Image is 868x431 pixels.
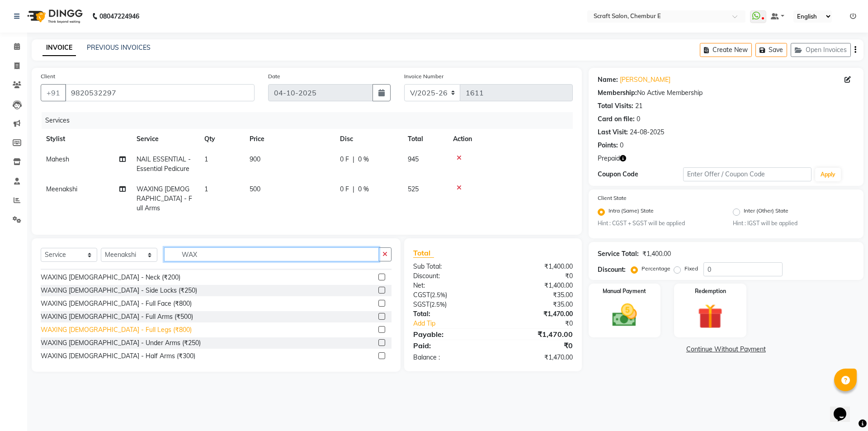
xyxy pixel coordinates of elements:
label: Percentage [642,265,670,273]
img: _gift.svg [690,301,731,332]
span: SGST [413,300,429,308]
div: WAXING [DEMOGRAPHIC_DATA] - Half Arms (₹300) [41,351,195,361]
div: WAXING [DEMOGRAPHIC_DATA] - Full Face (₹800) [41,299,192,308]
div: Name: [598,75,618,85]
div: ( ) [406,290,493,300]
label: Manual Payment [603,287,646,295]
span: 2.5% [431,301,445,308]
label: Date [268,72,280,81]
th: Price [244,129,335,149]
div: ₹1,470.00 [493,353,579,362]
th: Total [402,129,448,149]
div: WAXING [DEMOGRAPHIC_DATA] - Full Legs (₹800) [41,325,192,335]
button: Save [755,43,787,57]
span: Total [413,248,434,258]
th: Stylist [41,129,131,149]
span: 2.5% [432,291,445,298]
a: INVOICE [42,40,76,56]
a: PREVIOUS INVOICES [87,43,151,52]
img: logo [23,4,85,29]
span: 1 [204,155,208,163]
b: 08047224946 [99,4,139,29]
small: Hint : IGST will be applied [733,219,854,227]
button: Create New [700,43,752,57]
a: Continue Without Payment [590,345,862,354]
label: Fixed [684,265,698,273]
button: Apply [815,168,841,181]
div: ₹1,470.00 [493,329,579,340]
span: CGST [413,291,430,299]
div: ₹0 [493,271,579,281]
div: Points: [598,141,618,150]
span: Mahesh [46,155,69,163]
div: Discount: [406,271,493,281]
div: 24-08-2025 [630,128,664,137]
div: No Active Membership [598,88,854,98]
div: Card on file: [598,114,635,124]
div: 0 [620,141,623,150]
th: Qty [199,129,244,149]
span: Meenakshi [46,185,77,193]
span: | [353,185,354,194]
div: ₹1,400.00 [493,281,579,290]
span: 900 [250,155,260,163]
span: WAXING [DEMOGRAPHIC_DATA] - Full Arms [137,185,192,212]
a: Add Tip [406,319,507,328]
div: ₹0 [493,340,579,351]
input: Enter Offer / Coupon Code [683,167,811,181]
div: Sub Total: [406,262,493,271]
div: 21 [635,101,642,111]
div: ₹0 [507,319,579,328]
div: WAXING [DEMOGRAPHIC_DATA] - Side Locks (₹250) [41,286,197,295]
button: Open Invoices [791,43,851,57]
label: Invoice Number [404,72,443,81]
div: WAXING [DEMOGRAPHIC_DATA] - Under Arms (₹250) [41,338,201,348]
th: Disc [335,129,402,149]
div: Discount: [598,265,626,275]
div: Membership: [598,88,637,98]
small: Hint : CGST + SGST will be applied [598,219,719,227]
span: | [353,155,354,164]
img: _cash.svg [604,301,645,330]
span: 0 % [358,155,369,164]
span: Prepaid [598,154,620,163]
input: Search or Scan [164,247,379,261]
label: Redemption [695,287,726,295]
label: Client [41,72,55,81]
div: Total Visits: [598,101,633,111]
div: WAXING [DEMOGRAPHIC_DATA] - Full Arms (₹500) [41,312,193,322]
span: NAIL ESSENTIAL - Essential Pedicure [137,155,191,173]
label: Inter (Other) State [744,207,788,218]
th: Service [131,129,199,149]
a: [PERSON_NAME] [620,75,670,85]
div: Total: [406,309,493,319]
div: WAXING [DEMOGRAPHIC_DATA] - Neck (₹200) [41,273,180,282]
th: Action [448,129,573,149]
button: +91 [41,84,66,101]
div: Coupon Code [598,170,683,179]
div: ₹35.00 [493,290,579,300]
div: Payable: [406,329,493,340]
div: Service Total: [598,249,639,259]
div: ₹1,400.00 [642,249,671,259]
input: Search by Name/Mobile/Email/Code [65,84,255,101]
span: 500 [250,185,260,193]
div: ₹1,470.00 [493,309,579,319]
label: Client State [598,194,627,202]
div: Paid: [406,340,493,351]
iframe: chat widget [830,395,859,422]
span: 0 % [358,185,369,194]
div: Last Visit: [598,128,628,137]
div: Services [42,112,580,129]
div: 0 [637,114,640,124]
div: ₹35.00 [493,300,579,309]
span: 525 [408,185,419,193]
span: 1 [204,185,208,193]
label: Intra (Same) State [609,207,654,218]
span: 0 F [340,185,349,194]
div: Balance : [406,353,493,362]
div: Net: [406,281,493,290]
span: 945 [408,155,419,163]
span: 0 F [340,155,349,164]
div: ₹1,400.00 [493,262,579,271]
